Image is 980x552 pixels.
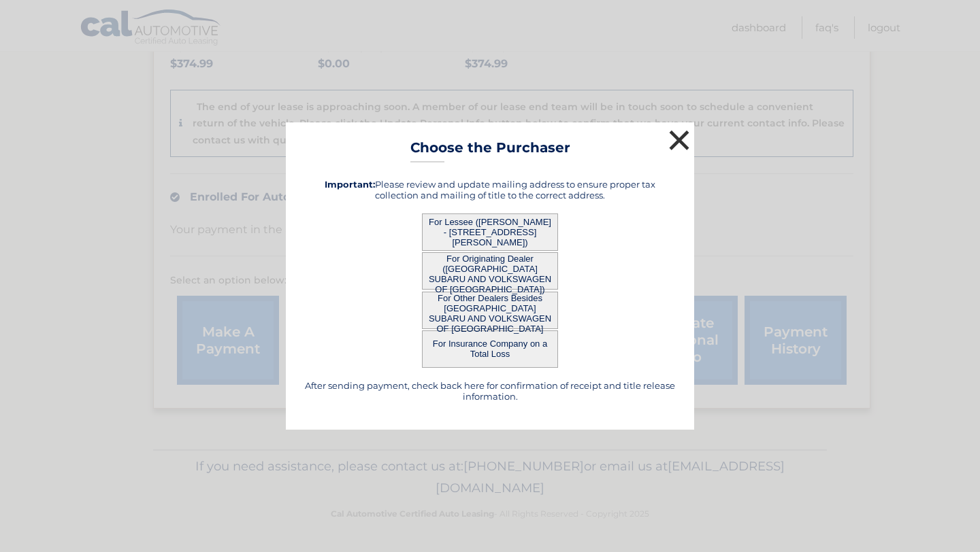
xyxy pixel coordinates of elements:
button: For Originating Dealer ([GEOGRAPHIC_DATA] SUBARU AND VOLKSWAGEN OF [GEOGRAPHIC_DATA]) [422,252,558,290]
button: × [666,126,693,154]
h5: After sending payment, check back here for confirmation of receipt and title release information. [303,380,677,402]
button: For Lessee ([PERSON_NAME] - [STREET_ADDRESS][PERSON_NAME]) [422,213,558,251]
button: For Other Dealers Besides [GEOGRAPHIC_DATA] SUBARU AND VOLKSWAGEN OF [GEOGRAPHIC_DATA] [422,292,558,329]
h3: Choose the Purchaser [410,139,570,163]
strong: Important: [325,179,375,190]
button: For Insurance Company on a Total Loss [422,330,558,368]
h5: Please review and update mailing address to ensure proper tax collection and mailing of title to ... [303,179,677,201]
